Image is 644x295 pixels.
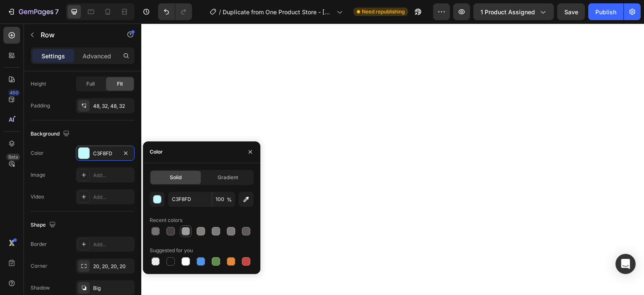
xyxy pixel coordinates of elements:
span: Full [86,80,95,88]
span: Gradient [218,174,238,181]
button: Save [557,3,585,20]
div: Add... [93,193,132,201]
div: 20, 20, 20, 20 [93,263,132,270]
div: Height [31,80,46,88]
div: Recent colors [150,217,182,224]
div: Border [31,240,47,248]
div: Suggested for you [150,247,193,254]
div: Color [31,149,44,157]
span: Save [564,8,578,16]
span: Fit [117,80,123,88]
div: Add... [93,241,132,248]
div: Video [31,193,44,201]
div: C3F8FD [93,150,117,157]
div: 48, 32, 48, 32 [93,102,132,110]
p: 7 [55,7,59,17]
span: % [227,196,232,204]
div: 450 [8,89,20,96]
div: Color [150,148,163,156]
span: Duplicate from One Product Store - [DATE] 19:55:56 [223,8,333,16]
div: Big [93,285,132,292]
div: Shadow [31,284,50,292]
p: Settings [42,52,65,60]
div: Open Intercom Messenger [615,254,636,274]
div: Image [31,171,45,179]
button: 1 product assigned [473,3,554,20]
button: Publish [588,3,623,20]
span: / [219,8,221,16]
div: Shape [31,219,57,231]
div: Add... [93,172,132,179]
input: Eg: FFFFFF [168,192,212,207]
span: 1 product assigned [480,8,535,16]
p: Advanced [83,52,111,60]
iframe: Design area [141,23,644,295]
span: Need republishing [362,8,405,16]
p: Row [41,30,112,40]
div: Background [31,128,71,140]
button: 7 [3,3,62,20]
div: Undo/Redo [158,3,192,20]
div: Publish [595,8,616,16]
div: Padding [31,102,50,110]
div: Corner [31,262,47,270]
div: Beta [6,154,20,160]
span: Solid [170,174,182,181]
